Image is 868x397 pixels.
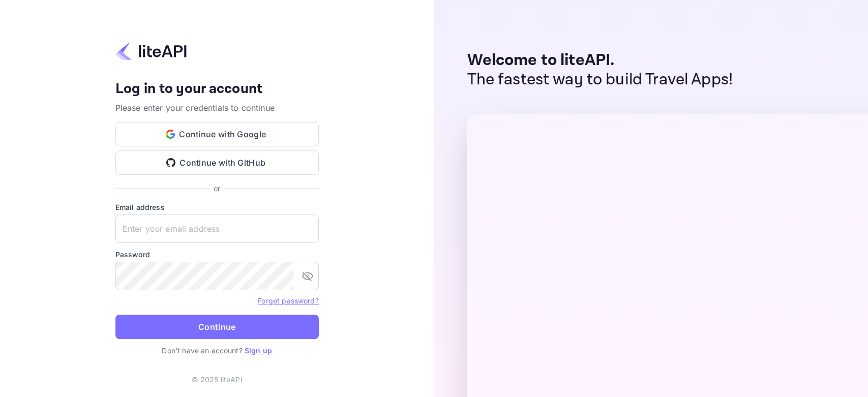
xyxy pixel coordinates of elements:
button: Continue [115,315,319,339]
button: Continue with Google [115,122,319,146]
label: Password [115,249,319,260]
a: Forget password? [258,296,318,305]
label: Email address [115,202,319,212]
p: © 2025 liteAPI [192,374,243,385]
a: Forget password? [258,295,318,306]
button: toggle password visibility [297,266,318,286]
p: Welcome to liteAPI. [467,51,733,70]
a: Sign up [245,346,272,355]
input: Enter your email address [115,215,319,243]
p: Don't have an account? [115,345,319,356]
p: Please enter your credentials to continue [115,102,319,114]
h4: Log in to your account [115,80,319,98]
img: liteapi [115,41,187,61]
p: The fastest way to build Travel Apps! [467,70,733,89]
p: or [214,183,220,194]
button: Continue with GitHub [115,150,319,175]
